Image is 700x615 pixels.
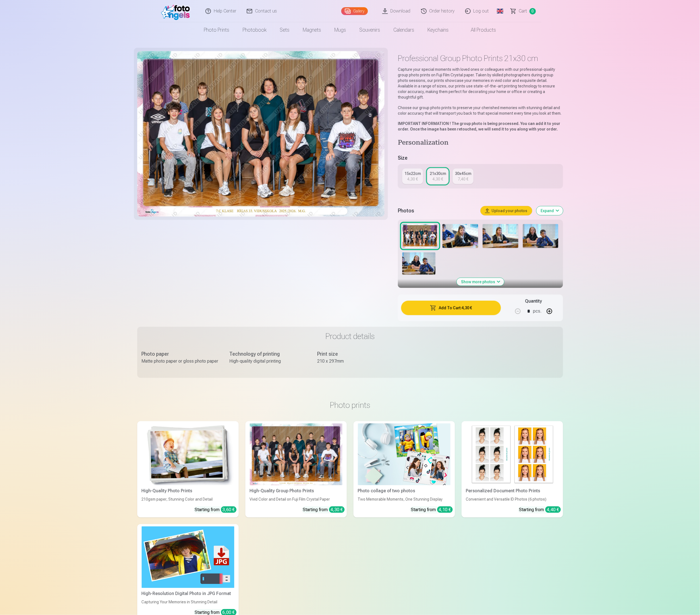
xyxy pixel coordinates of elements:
div: Starting from [195,506,236,513]
a: Magnets [296,22,328,38]
div: Technology of printing [230,350,306,358]
div: High-Quality Group Photo Prints [248,488,345,494]
div: 210gsm paper, Stunning Color and Detail [139,496,236,502]
div: 4,40 € [545,506,561,513]
button: Show more photos [457,278,504,286]
div: 4,30 € [408,176,418,182]
div: Starting from [519,506,561,513]
div: 15x22cm [404,171,421,176]
p: Capture your special moments with loved ones or colleagues with our professional-quality group ph... [398,67,563,100]
a: Personalized Document Photo PrintsPersonalized Document Photo PrintsConvenient and Versatile ID P... [462,421,563,518]
img: Personalized Document Photo Prints [466,423,559,485]
strong: IMPORTANT INFORMATION ! [398,121,451,126]
div: Starting from [411,506,453,513]
div: Vivid Color and Detail on Fuji Film Crystal Paper [248,496,345,502]
button: Add To Cart:4,30 € [401,301,501,315]
div: Photo collage of two photos [356,488,453,494]
div: 3,60 € [221,506,236,513]
button: Expand [536,206,563,215]
div: High-quality digital printing [230,358,306,365]
a: Calendars [387,22,421,38]
a: High-Quality Group Photo PrintsVivid Color and Detail on Fuji Film Crystal PaperStarting from 4,30 € [245,421,347,518]
h3: Photo prints [142,400,559,410]
h4: Personalization [398,139,563,147]
div: 30x45cm [455,171,471,176]
div: 4,30 € [433,176,443,182]
div: 7,40 € [458,176,469,182]
div: Starting from [303,506,345,513]
div: Print size [317,350,394,358]
div: 4,10 € [437,506,453,513]
a: Sets [273,22,296,38]
a: 21x30cm4,30 € [427,169,448,184]
div: 210 x 297mm [317,358,394,365]
img: High-Quality Photo Prints [142,423,234,485]
a: High-Quality Photo PrintsHigh-Quality Photo Prints210gsm paper, Stunning Color and DetailStarting... [137,421,239,518]
span: Сart [519,8,527,14]
img: High-Resolution Digital Photo in JPG Format [142,526,234,588]
a: All products [455,22,503,38]
h5: Size [398,154,563,162]
a: Photo collage of two photosPhoto collage of two photosTwo Memorable Moments, One Stunning Display... [353,421,455,518]
a: 30x45cm7,40 € [453,169,474,184]
strong: The group photo is being processed. You can add it to your order. Once the image has been retouch... [398,121,560,131]
div: Convenient and Versatile ID Photos (6 photos) [464,496,561,502]
a: Mugs [328,22,353,38]
button: Upload your photos [481,206,532,215]
h3: Product details [142,331,559,341]
span: 0 [530,8,536,14]
div: 21x30cm [430,171,446,176]
div: pcs. [533,305,542,318]
img: Photo collage of two photos [358,423,450,485]
a: Souvenirs [353,22,387,38]
a: Keychains [421,22,455,38]
h5: Photos [398,207,476,215]
p: Choose our group photo prints to preserve your cherished memories with stunning detail and color ... [398,105,563,116]
a: Photobook [236,22,273,38]
h1: Professional Group Photo Prints 21x30 cm [398,53,563,63]
div: 4,30 € [329,506,345,513]
a: Gallery [341,7,368,15]
a: Photo prints [197,22,236,38]
div: High-Resolution Digital Photo in JPG Format [139,590,236,597]
a: 15x22cm4,30 € [402,169,423,184]
div: Matte photo paper or gloss photo paper [142,358,218,365]
div: High-Quality Photo Prints [139,488,236,494]
div: Capturing Your Memories in Stunning Detail [139,599,236,605]
div: Photo paper [142,350,218,358]
div: Two Memorable Moments, One Stunning Display [356,496,453,502]
img: /fa1 [161,2,193,20]
h5: Quantity [525,298,542,305]
div: Personalized Document Photo Prints [464,488,561,494]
